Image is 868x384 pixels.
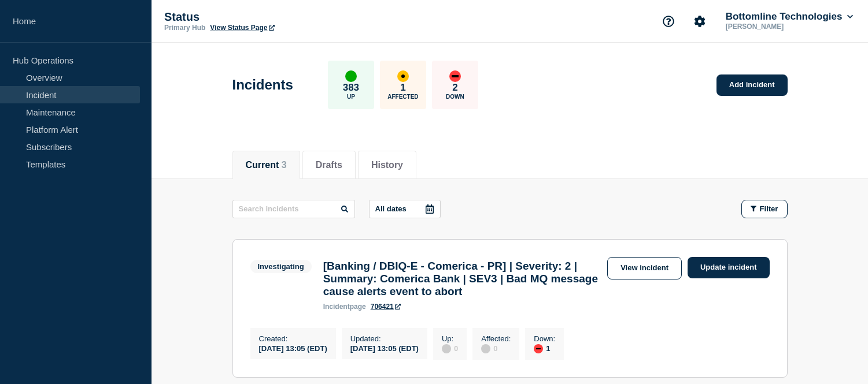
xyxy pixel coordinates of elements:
button: Current 3 [246,160,287,170]
p: Affected [387,94,418,100]
p: Up [347,94,355,100]
a: Update incident [688,257,770,278]
p: Down : [534,334,555,343]
p: 1 [400,82,405,94]
a: View Status Page [210,24,274,32]
h1: Incidents [232,77,293,93]
p: Primary Hub [164,24,205,32]
button: Bottomline Technologies [723,11,855,23]
a: 706421 [371,303,401,311]
div: 0 [442,343,458,353]
p: Status [164,10,396,24]
span: Investigating [250,260,312,273]
div: up [345,70,357,82]
p: Up : [442,334,458,343]
div: [DATE] 13:05 (EDT) [259,343,327,353]
p: Down [446,94,464,100]
button: Account settings [688,9,712,33]
p: Created : [259,334,327,343]
div: 0 [481,343,511,353]
span: Filter [760,204,778,213]
div: 1 [534,343,555,353]
div: disabled [442,344,451,353]
button: All dates [369,200,441,218]
p: Updated : [350,334,419,343]
p: 2 [452,82,457,94]
button: Filter [741,200,788,218]
p: [PERSON_NAME] [723,23,844,31]
a: View incident [607,257,682,279]
button: Drafts [316,160,342,170]
button: History [371,160,403,170]
span: incident [323,303,350,311]
div: down [534,344,543,353]
div: [DATE] 13:05 (EDT) [350,343,419,353]
div: affected [397,70,409,82]
a: Add incident [716,74,788,96]
div: disabled [481,344,490,353]
p: 383 [343,82,359,94]
p: page [323,303,366,311]
div: down [449,70,461,82]
h3: [Banking / DBIQ-E - Comerica - PR] | Severity: 2 | Summary: Comerica Bank | SEV3 | Bad MQ message... [323,260,601,298]
p: Affected : [481,334,511,343]
p: All dates [375,204,407,213]
span: 3 [282,160,287,170]
button: Support [656,9,681,33]
input: Search incidents [232,200,355,218]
